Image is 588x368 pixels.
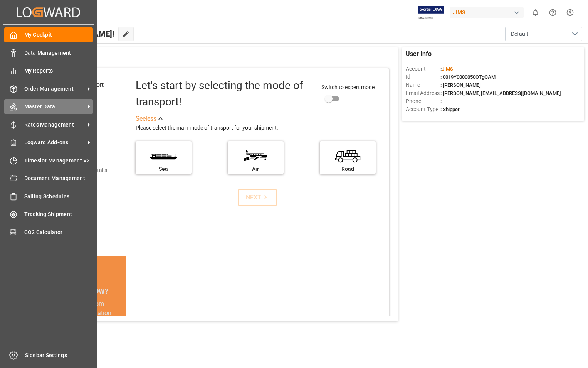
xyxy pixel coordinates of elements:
span: Sidebar Settings [25,351,94,360]
a: Timeslot Management V2 [4,153,93,168]
span: Account [406,65,440,73]
div: Road [324,165,372,173]
span: Account Type [406,105,440,113]
button: Help Center [544,4,561,21]
span: CO2 Calculator [24,228,93,236]
span: Switch to expert mode [321,84,375,90]
span: Hello [PERSON_NAME]! [32,27,114,41]
span: : Shipper [440,106,460,112]
button: show 0 new notifications [527,4,544,21]
span: : [440,66,453,72]
div: Air [232,165,280,173]
div: NEXT [246,193,269,202]
a: My Reports [4,63,93,78]
span: Document Management [24,174,93,182]
button: JIMS [450,5,527,20]
span: Timeslot Management V2 [24,157,93,165]
img: Exertis%20JAM%20-%20Email%20Logo.jpg_1722504956.jpg [418,6,444,19]
div: JIMS [450,7,524,18]
span: Tracking Shipment [24,210,93,218]
span: Data Management [24,49,93,57]
span: Default [511,30,528,38]
a: My Cockpit [4,27,93,42]
span: : 0019Y0000050OTgQAM [440,74,496,80]
span: User Info [406,49,432,59]
span: Id [406,73,440,81]
div: Please select the main mode of transport for your shipment. [136,123,383,133]
span: Order Management [24,85,85,93]
a: Sailing Schedules [4,189,93,204]
a: Document Management [4,171,93,186]
div: Let's start by selecting the mode of transport! [136,78,314,110]
span: : — [440,98,447,104]
span: JIMS [442,66,453,72]
span: : [PERSON_NAME] [440,82,481,88]
a: Data Management [4,45,93,60]
span: My Reports [24,67,93,75]
button: open menu [505,27,582,41]
div: Sea [139,165,188,173]
span: Phone [406,97,440,105]
span: My Cockpit [24,31,93,39]
span: Sailing Schedules [24,192,93,201]
span: Email Address [406,89,440,97]
button: NEXT [238,189,277,206]
span: Rates Management [24,121,85,129]
div: See less [136,114,156,123]
span: : [PERSON_NAME][EMAIL_ADDRESS][DOMAIN_NAME] [440,90,561,96]
a: Tracking Shipment [4,207,93,222]
span: Name [406,81,440,89]
span: Logward Add-ons [24,138,85,147]
a: CO2 Calculator [4,225,93,240]
span: Master Data [24,103,85,111]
